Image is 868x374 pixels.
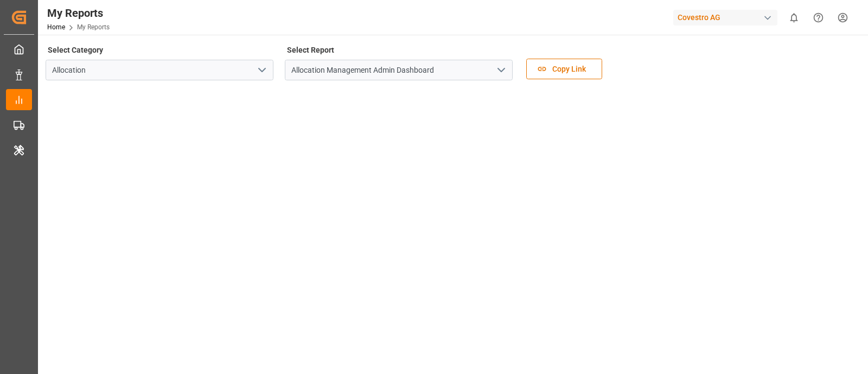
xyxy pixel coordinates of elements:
div: My Reports [47,5,110,21]
button: Copy Link [526,59,602,79]
button: Covestro AG [673,7,782,28]
input: Type to search/select [285,60,513,80]
label: Select Category [46,42,105,58]
button: open menu [493,62,509,79]
span: Copy Link [547,64,591,75]
input: Type to search/select [46,60,273,80]
label: Select Report [285,42,336,58]
button: show 0 new notifications [782,5,806,30]
button: Help Center [806,5,831,30]
a: Home [47,23,65,31]
div: Covestro AG [673,10,777,26]
button: open menu [253,62,270,79]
